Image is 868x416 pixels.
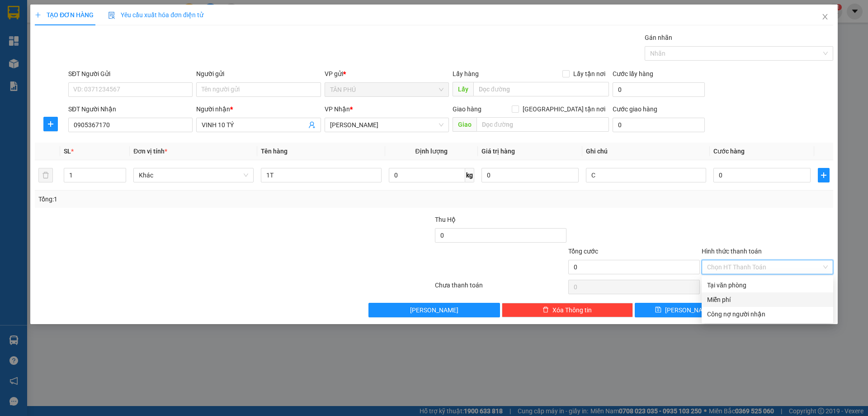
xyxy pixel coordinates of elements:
input: 0 [481,168,579,182]
span: plus [44,120,57,128]
span: close [821,13,829,20]
span: kg [465,168,474,182]
span: VP Nhận [325,105,350,113]
span: Khác [139,168,248,182]
span: Lấy tận nơi [570,69,609,79]
span: Tổng cước [568,248,598,255]
span: Cước hàng [713,148,745,155]
span: Lấy hàng [453,70,479,77]
th: Ghi chú [582,143,710,160]
input: VD: Bàn, Ghế [261,168,381,182]
span: [PERSON_NAME] [665,305,713,315]
span: Định lượng [415,148,448,155]
div: SĐT Người Gửi [68,69,193,79]
input: Dọc đường [476,117,609,132]
span: Giao [453,117,476,132]
span: delete [542,306,549,314]
span: Giao hàng [453,105,481,113]
span: Yêu cầu xuất hóa đơn điện tử [108,11,203,19]
span: plus [818,172,829,179]
button: deleteXóa Thông tin [502,303,633,317]
span: [PERSON_NAME] [410,305,458,315]
span: [GEOGRAPHIC_DATA] tận nơi [519,104,609,114]
div: Công nợ người nhận [707,309,828,319]
div: VP gửi [325,69,449,79]
button: Close [812,5,838,30]
button: save[PERSON_NAME] [635,303,733,317]
div: Người nhận [196,104,321,114]
span: Giá trị hàng [481,148,515,155]
span: TAM QUAN [330,118,443,132]
span: SL [64,148,71,155]
label: Cước lấy hàng [613,70,653,77]
input: Ghi Chú [586,168,706,182]
button: delete [38,168,53,182]
span: user-add [308,121,316,129]
div: SĐT Người Nhận [68,104,193,114]
label: Hình thức thanh toán [702,248,762,255]
button: [PERSON_NAME] [368,303,500,317]
div: Người gửi [196,69,321,79]
div: Cước gửi hàng sẽ được ghi vào công nợ của người nhận [702,307,833,321]
img: icon [108,12,115,19]
span: Xóa Thông tin [552,305,592,315]
span: save [655,306,661,314]
button: plus [43,117,58,131]
label: Cước giao hàng [613,105,657,113]
span: TÂN PHÚ [330,83,443,96]
span: Lấy [453,82,473,96]
span: plus [35,12,41,18]
button: plus [818,168,830,182]
div: Tổng: 1 [38,194,335,204]
span: TẠO ĐƠN HÀNG [35,11,94,19]
input: Dọc đường [473,82,609,96]
span: Tên hàng [261,148,288,155]
span: Đơn vị tính [133,148,167,155]
span: Thu Hộ [435,216,456,223]
input: Cước lấy hàng [613,82,705,97]
input: Cước giao hàng [613,118,705,132]
div: Chưa thanh toán [434,280,567,296]
label: Gán nhãn [645,34,672,41]
div: Tại văn phòng [707,280,828,290]
div: Miễn phí [707,295,828,305]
